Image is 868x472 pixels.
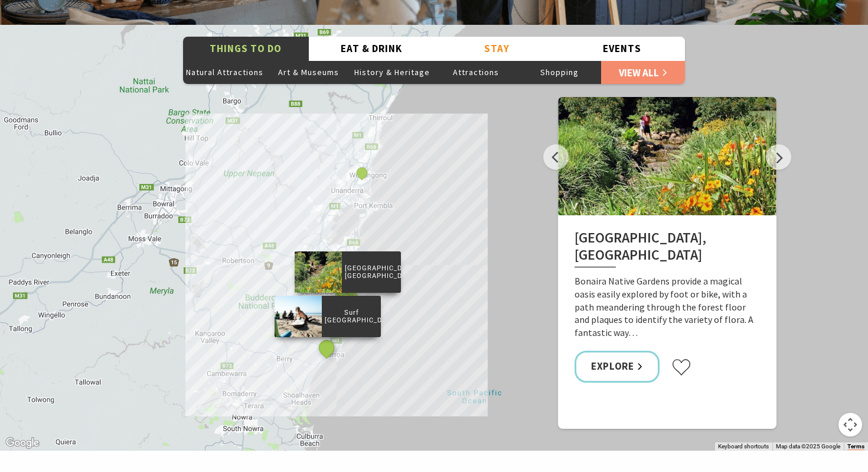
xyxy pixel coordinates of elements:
p: [GEOGRAPHIC_DATA], [GEOGRAPHIC_DATA] [342,262,401,281]
button: Events [560,37,686,61]
button: Click to favourite Bonaira Native Gardens, Kiama [671,358,691,376]
a: Open this area in Google Maps (opens a new window) [3,435,42,451]
button: Things To Do [183,37,309,61]
p: Surf [GEOGRAPHIC_DATA] [322,307,381,326]
p: Bonaira Native Gardens provide a magical oasis easily explored by foot or bike, with a path meand... [575,275,760,339]
button: Eat & Drink [309,37,435,61]
button: Attractions [434,60,518,84]
button: See detail about Miss Zoe's School of Dance [354,165,370,180]
button: History & Heritage [350,60,434,84]
a: Terms (opens in new tab) [847,443,864,450]
button: Next [766,144,791,170]
button: Shopping [518,60,602,84]
button: Stay [434,37,560,61]
h2: [GEOGRAPHIC_DATA], [GEOGRAPHIC_DATA] [575,229,760,268]
button: See detail about Surf Camp Australia [316,337,338,359]
a: View All [601,60,685,84]
a: Explore [575,351,660,382]
span: Map data ©2025 Google [776,443,840,450]
button: Natural Attractions [183,60,267,84]
img: Google [3,435,42,451]
button: Keyboard shortcuts [718,442,769,451]
button: Previous [543,144,569,170]
button: Map camera controls [838,413,862,437]
button: Art & Museums [267,60,351,84]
